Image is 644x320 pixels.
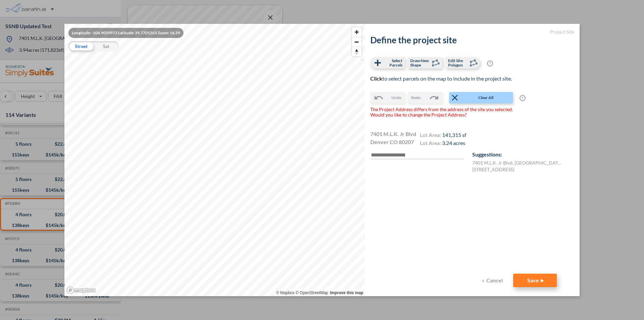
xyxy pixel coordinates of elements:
[420,132,466,140] h4: Lot Area:
[276,290,294,295] a: Mapbox
[370,75,512,82] span: to select parcels on the map to include in the project site.
[370,92,405,103] button: Undo
[370,29,574,35] h5: Project Site
[520,95,526,101] span: ?
[480,274,506,287] button: Cancel
[296,290,328,295] a: OpenStreetMap
[352,47,362,56] button: Reset bearing to north
[370,131,416,139] span: 7401 M.L.K. Jr Blvd
[460,94,512,101] span: Clear All
[370,35,574,45] h2: Define the project site
[391,94,401,101] span: Undo
[370,75,382,82] b: Click
[411,94,421,101] span: Redo
[383,58,402,67] span: Select Parcels
[420,140,466,148] h4: Lot Area:
[408,92,442,103] button: Redo
[472,151,574,158] p: Suggestions:
[352,37,362,47] button: Zoom out
[64,24,365,296] canvas: Map
[330,290,363,295] a: Improve this map
[352,27,362,37] button: Zoom in
[370,139,414,147] span: Denver CO 80207
[449,92,513,103] button: Clear All
[410,58,430,67] span: Draw New Shape
[370,107,516,118] span: The Project Address differs from the address of the site you selected. Would you like to change t...
[442,132,466,138] span: 141,315 sf
[472,166,514,173] label: [STREET_ADDRESS]
[442,140,465,146] span: 3.24 acres
[448,58,468,67] span: Edit Site Polygon
[472,159,564,166] label: 7401 M.L.K. Jr Blvd , [GEOGRAPHIC_DATA] , CO 80207 , US
[513,274,557,287] button: Save
[68,28,183,38] div: Longitude: -104.9059972 Latitude: 39.7701263 Zoom: 16.59
[487,60,493,66] span: ?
